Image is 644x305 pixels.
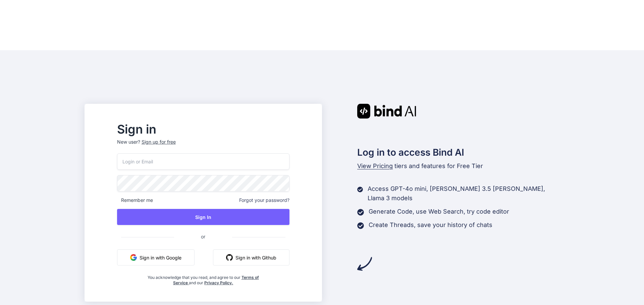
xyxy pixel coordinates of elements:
[142,139,176,145] div: Sign up for free
[239,197,289,204] span: Forgot your password?
[213,249,289,265] button: Sign in with Github
[146,271,261,286] div: You acknowledge that you read, and agree to our and our
[130,254,137,261] img: google
[117,197,153,204] span: Remember me
[369,220,492,230] p: Create Threads, save your history of chats
[357,145,560,159] h2: Log in to access Bind AI
[117,139,289,153] p: New user?
[369,207,509,216] p: Generate Code, use Web Search, try code editor
[117,153,289,170] input: Login or Email
[117,249,195,265] button: Sign in with Google
[117,209,289,225] button: Sign In
[117,124,289,135] h2: Sign in
[357,161,560,171] p: tiers and features for Free Tier
[226,254,233,261] img: github
[357,162,393,169] span: View Pricing
[173,275,259,285] a: Terms of Service
[368,184,559,203] p: Access GPT-4o mini, [PERSON_NAME] 3.5 [PERSON_NAME], Llama 3 models
[357,104,416,119] img: Bind AI logo
[204,280,233,285] a: Privacy Policy.
[174,228,232,245] span: or
[357,256,372,271] img: arrow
